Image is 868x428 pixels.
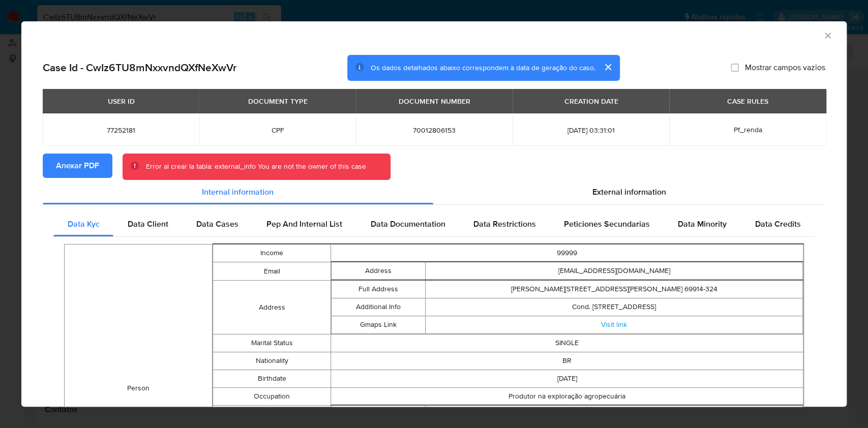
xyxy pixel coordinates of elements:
[213,388,331,406] td: Occupation
[331,352,803,370] td: BR
[426,406,803,423] td: 992011060
[678,218,727,230] span: Data Minority
[558,93,624,110] div: CREATION DATE
[473,218,536,230] span: Data Restrictions
[213,370,331,388] td: Birthdate
[731,64,739,72] input: Mostrar campos vazios
[196,218,238,230] span: Data Cases
[21,21,847,407] div: closure-recommendation-modal
[332,281,426,298] td: Full Address
[564,218,650,230] span: Peticiones Secundarias
[202,186,274,198] span: Internal information
[242,93,314,110] div: DOCUMENT TYPE
[332,316,426,334] td: Gmaps Link
[331,334,803,352] td: SINGLE
[525,126,657,135] span: [DATE] 03:31:01
[755,218,800,230] span: Data Credits
[68,218,100,230] span: Data Kyc
[213,334,331,352] td: Marital Status
[426,281,803,298] td: [PERSON_NAME][STREET_ADDRESS][PERSON_NAME] 69914-324
[368,126,500,135] span: 70012806153
[213,244,331,262] td: Income
[331,244,803,262] td: 99999
[146,162,366,172] div: Error al crear la tabla: external_info You are not the owner of this case
[332,298,426,316] td: Additional Info
[128,218,168,230] span: Data Client
[53,212,815,236] div: Detailed internal info
[595,55,620,79] button: cerrar
[393,93,476,110] div: DOCUMENT NUMBER
[721,93,774,110] div: CASE RULES
[212,126,344,135] span: CPF
[331,370,803,388] td: [DATE]
[213,262,331,281] td: Email
[370,218,445,230] span: Data Documentation
[213,352,331,370] td: Nationality
[102,93,141,110] div: USER ID
[56,155,99,177] span: Anexar PDF
[332,406,426,423] td: Number
[213,281,331,334] td: Address
[43,61,236,74] h2: Case Id - CwIz6TU8mNxxvndQXfNeXwVr
[426,262,803,280] td: [EMAIL_ADDRESS][DOMAIN_NAME]
[331,388,803,406] td: Produtor na exploração agropecuária
[43,180,825,204] div: Detailed info
[55,126,187,135] span: 77252181
[601,319,627,329] a: Visit link
[733,125,762,135] span: Pf_renda
[332,262,426,280] td: Address
[823,30,832,40] button: Fechar a janela
[266,218,342,230] span: Pep And Internal List
[371,63,595,73] span: Os dados detalhados abaixo correspondem à data de geração do caso.
[592,186,666,198] span: External information
[426,298,803,316] td: Cond. [STREET_ADDRESS]
[43,154,112,178] button: Anexar PDF
[745,63,825,73] span: Mostrar campos vazios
